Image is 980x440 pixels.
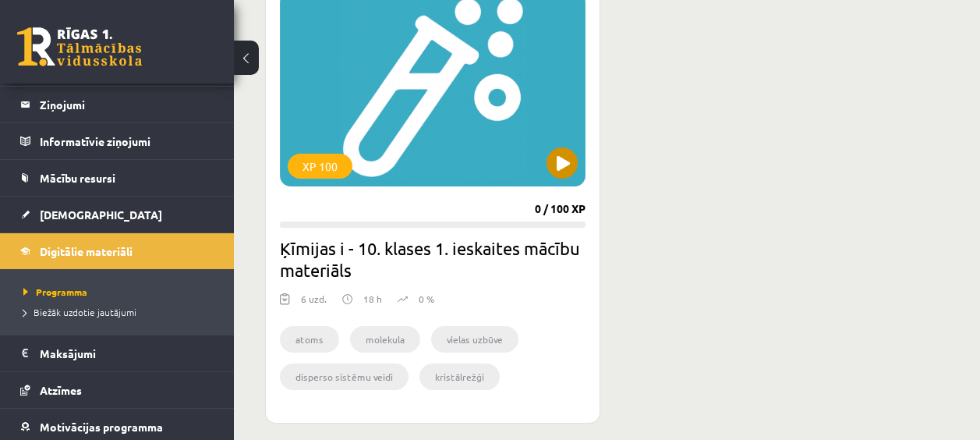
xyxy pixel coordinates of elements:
a: Maksājumi [20,335,214,371]
span: Biežāk uzdotie jautājumi [23,306,136,318]
span: Motivācijas programma [40,420,163,434]
a: Mācību resursi [20,160,214,196]
li: disperso sistēmu veidi [280,364,409,390]
span: Atzīmes [40,383,82,397]
a: Atzīmes [20,372,214,408]
a: Digitālie materiāli [20,233,214,269]
a: Programma [23,285,218,299]
legend: Ziņojumi [40,87,214,122]
legend: Informatīvie ziņojumi [40,123,214,159]
span: Digitālie materiāli [40,244,133,258]
div: XP 100 [288,154,352,179]
p: 18 h [363,292,382,306]
a: Ziņojumi [20,87,214,122]
a: Rīgas 1. Tālmācības vidusskola [17,27,142,66]
div: 6 uzd. [301,292,327,315]
h2: Ķīmijas i - 10. klases 1. ieskaites mācību materiāls [280,237,586,281]
li: atoms [280,326,339,353]
span: Programma [23,286,87,298]
span: [DEMOGRAPHIC_DATA] [40,208,162,222]
a: [DEMOGRAPHIC_DATA] [20,197,214,232]
li: kristālrežģi [419,364,500,390]
a: Biežāk uzdotie jautājumi [23,305,218,319]
span: Mācību resursi [40,171,115,185]
p: 0 % [419,292,434,306]
li: molekula [350,326,420,353]
legend: Maksājumi [40,335,214,371]
a: Informatīvie ziņojumi [20,123,214,159]
li: vielas uzbūve [431,326,518,353]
